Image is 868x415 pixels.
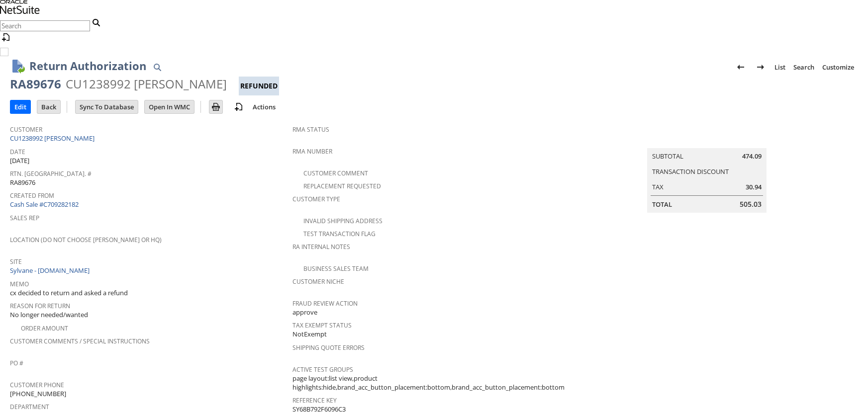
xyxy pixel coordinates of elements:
[303,217,383,225] a: Invalid Shipping Address
[29,58,146,74] h1: Return Authorization
[10,125,42,134] a: Customer
[10,381,64,389] a: Customer Phone
[37,100,60,113] input: Back
[10,156,29,166] span: [DATE]
[239,77,279,95] div: Refunded
[292,330,327,339] span: NotExempt
[10,214,39,222] a: Sales Rep
[76,100,138,113] input: Sync To Database
[303,169,368,177] a: Customer Comment
[249,102,280,111] a: Actions
[292,343,365,352] a: Shipping Quote Errors
[771,59,789,75] a: List
[292,195,340,203] a: Customer Type
[735,61,747,73] img: Previous
[210,101,222,113] img: Print
[755,61,767,73] img: Next
[10,389,66,399] span: [PHONE_NUMBER]
[10,288,128,298] span: cx decided to return and asked a refund
[652,200,672,209] a: Total
[10,148,25,156] a: Date
[10,266,92,275] a: Sylvane - [DOMAIN_NAME]
[292,405,346,414] span: SY68B792F6096C3
[10,337,150,345] a: Customer Comments / Special Instructions
[292,299,358,308] a: Fraud Review Action
[10,191,54,200] a: Created From
[303,182,381,190] a: Replacement Requested
[21,324,68,332] a: Order Amount
[292,396,337,405] a: Reference Key
[10,200,79,209] a: Cash Sale #C709282182
[10,178,35,187] span: RA89676
[10,100,30,113] input: Edit
[292,365,353,374] a: Active Test Groups
[10,302,70,310] a: Reason For Return
[292,308,317,317] span: approve
[647,132,767,148] caption: Summary
[652,152,683,161] a: Subtotal
[303,230,376,238] a: Test Transaction Flag
[292,125,329,134] a: RMA Status
[303,264,369,273] a: Business Sales Team
[292,147,332,156] a: RMA Number
[10,76,61,92] div: RA89676
[10,359,23,367] a: PO #
[10,169,92,178] a: Rtn. [GEOGRAPHIC_DATA]. #
[10,236,162,244] a: Location (Do Not Choose [PERSON_NAME] or HQ)
[10,134,97,143] a: CU1238992 [PERSON_NAME]
[652,167,729,176] a: Transaction Discount
[10,310,88,320] span: No longer needed/wanted
[652,182,664,191] a: Tax
[789,59,818,75] a: Search
[292,321,352,330] a: Tax Exempt Status
[90,16,102,28] svg: Search
[151,61,163,73] img: Quick Find
[292,243,350,251] a: RA Internal Notes
[233,101,245,113] img: add-record.svg
[145,100,194,113] input: Open In WMC
[742,152,762,161] span: 474.09
[292,374,570,392] span: page layout:list view,product highlights:hide,brand_acc_button_placement:bottom,brand_acc_button_...
[10,257,22,266] a: Site
[10,280,29,288] a: Memo
[292,277,344,286] a: Customer Niche
[740,199,762,209] span: 505.03
[746,182,762,192] span: 30.94
[209,100,222,113] input: Print
[66,76,227,92] div: CU1238992 [PERSON_NAME]
[818,59,858,75] a: Customize
[10,403,49,411] a: Department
